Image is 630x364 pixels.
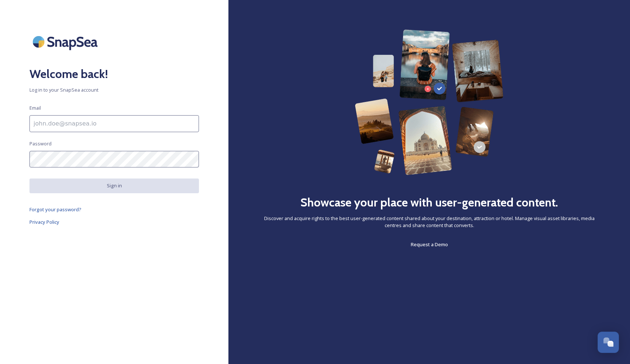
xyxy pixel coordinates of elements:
[29,205,199,214] a: Forgot your password?
[411,241,448,248] span: Request a Demo
[29,206,81,213] span: Forgot your password?
[29,65,199,83] h2: Welcome back!
[598,332,619,353] button: Open Chat
[29,219,59,225] span: Privacy Policy
[29,115,199,132] input: john.doe@snapsea.io
[29,179,199,193] button: Sign in
[300,194,558,211] h2: Showcase your place with user-generated content.
[29,29,103,54] img: SnapSea Logo
[29,218,199,226] a: Privacy Policy
[355,29,504,175] img: 63b42ca75bacad526042e722_Group%20154-p-800.png
[258,215,601,229] span: Discover and acquire rights to the best user-generated content shared about your destination, att...
[411,240,448,249] a: Request a Demo
[29,105,41,112] span: Email
[29,140,52,147] span: Password
[29,86,199,93] span: Log in to your SnapSea account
